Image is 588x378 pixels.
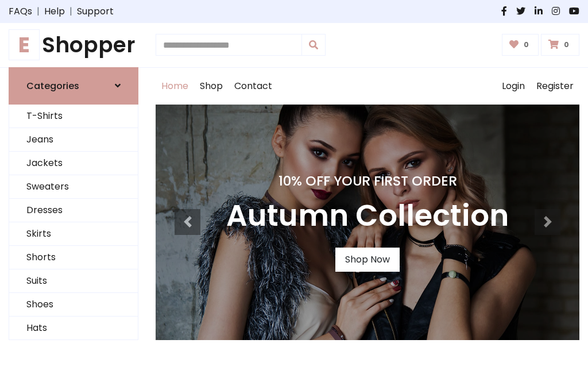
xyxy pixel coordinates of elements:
a: Help [44,5,65,18]
a: Login [496,68,531,105]
a: Jeans [9,128,138,152]
a: Support [77,5,114,18]
a: 0 [541,34,579,56]
h6: Categories [26,80,79,91]
a: Shop [194,68,229,105]
a: Suits [9,269,138,293]
a: Shorts [9,246,138,269]
span: 0 [561,40,572,50]
a: Hats [9,317,138,340]
a: 0 [502,34,539,56]
a: Register [531,68,579,105]
a: EShopper [9,32,138,58]
a: Contact [229,68,278,105]
h4: 10% Off Your First Order [226,173,509,189]
span: | [65,5,77,18]
a: Jackets [9,152,138,175]
a: Home [156,68,194,105]
a: Categories [9,67,138,105]
a: Skirts [9,222,138,246]
a: FAQs [9,5,32,18]
a: Dresses [9,199,138,222]
span: 0 [521,40,532,50]
span: | [32,5,44,18]
a: Shop Now [335,248,400,272]
h1: Shopper [9,32,138,58]
a: Shoes [9,293,138,317]
a: Sweaters [9,175,138,199]
a: T-Shirts [9,105,138,128]
h3: Autumn Collection [226,198,509,234]
span: E [9,29,40,60]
